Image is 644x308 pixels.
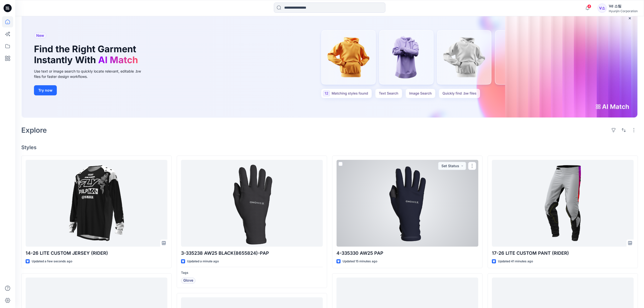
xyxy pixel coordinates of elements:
[34,44,140,65] h1: Find the Right Garment Instantly With
[187,259,219,264] p: Updated a minute ago
[98,54,138,65] span: AI Match
[181,160,323,247] a: 3-335238 AW25 BLACK(8655824)-PAP
[336,160,478,247] a: 4-335330 AW25 PAP
[498,259,533,264] p: Updated 41 minutes ago
[609,3,638,9] div: Vd 소팀
[181,270,323,276] p: Tags
[492,250,634,257] p: 17-26 LITE CUSTOM PANT (RIDER)
[492,160,634,247] a: 17-26 LITE CUSTOM PANT (RIDER)
[609,9,638,13] div: Hyunjin Corporation
[181,250,323,257] p: 3-335238 AW25 BLACK(8655824)-PAP
[26,250,167,257] p: 14-26 LITE CUSTOM JERSEY (RIDER)
[36,32,44,39] span: New
[587,4,591,8] span: 4
[34,85,57,95] button: Try now
[183,278,193,284] span: Glove
[34,69,148,79] div: Use text or image search to quickly locate relevant, editable .bw files for faster design workflows.
[21,144,638,150] h4: Styles
[336,250,478,257] p: 4-335330 AW25 PAP
[26,160,167,247] a: 14-26 LITE CUSTOM JERSEY (RIDER)
[21,126,47,134] h2: Explore
[343,259,377,264] p: Updated 15 minutes ago
[598,4,607,13] div: V소
[32,259,72,264] p: Updated a few seconds ago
